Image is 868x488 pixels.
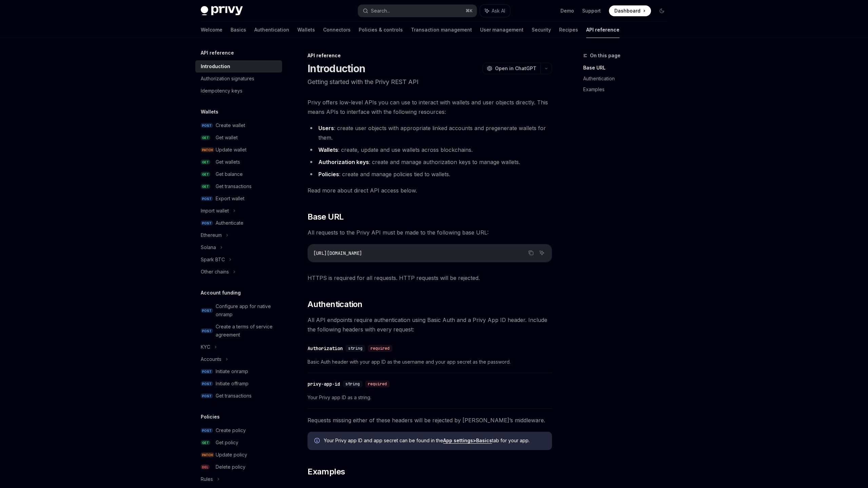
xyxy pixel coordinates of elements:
a: POSTCreate policy [195,424,282,436]
a: App settings>Basics [443,438,492,444]
span: POST [201,381,213,386]
h5: Policies [201,413,220,421]
span: Privy offers low-level APIs you can use to interact with wallets and user objects directly. This ... [308,98,552,117]
span: Open in ChatGPT [495,65,536,72]
a: Authentication [254,22,289,38]
span: string [348,346,362,351]
div: Ethereum [201,231,222,239]
li: : create user objects with appropriate linked accounts and pregenerate wallets for them. [308,123,552,142]
a: Wallets [297,22,315,38]
span: GET [201,135,210,140]
a: POSTInitiate onramp [195,365,282,378]
div: Initiate offramp [216,380,249,388]
span: Requests missing either of these headers will be rejected by [PERSON_NAME]’s middleware. [308,415,552,425]
a: POSTInitiate offramp [195,378,282,390]
h5: API reference [201,49,234,57]
div: Delete policy [216,463,245,471]
a: Support [582,7,601,14]
div: Search... [371,7,390,15]
div: Get balance [216,170,243,178]
h1: Introduction [308,62,365,75]
div: KYC [201,343,210,351]
a: GETGet wallets [195,156,282,168]
div: Introduction [201,62,230,70]
a: Base URL [583,62,673,73]
a: Examples [583,84,673,95]
span: POST [201,308,213,313]
button: Copy the contents from the code block [527,248,535,257]
div: Create a terms of service agreement [216,323,278,339]
a: Authorization signatures [195,73,282,85]
span: Basic Auth header with your app ID as the username and your app secret as the password. [308,358,552,366]
h5: Account funding [201,289,241,297]
span: Dashboard [614,7,640,14]
p: Getting started with the Privy REST API [308,77,552,87]
span: On this page [590,52,620,60]
button: Ask AI [537,248,546,257]
div: required [365,381,390,387]
a: POSTGet transactions [195,390,282,402]
span: POST [201,393,213,399]
a: Policies & controls [359,22,403,38]
strong: Wallets [318,146,338,153]
div: Initiate onramp [216,367,248,375]
span: Base URL [308,211,343,222]
a: GETGet wallet [195,131,282,144]
a: Connectors [323,22,351,38]
div: Accounts [201,355,221,363]
span: Ask AI [492,7,505,14]
img: dark logo [201,6,243,16]
div: Authorization signatures [201,75,254,83]
a: Demo [560,7,574,14]
a: POSTCreate a terms of service agreement [195,321,282,341]
span: HTTPS is required for all requests. HTTP requests will be rejected. [308,273,552,283]
span: POST [201,328,213,333]
span: Read more about direct API access below. [308,186,552,195]
span: Your Privy app ID as a string. [308,393,552,402]
a: API reference [586,22,619,38]
span: GET [201,440,210,445]
span: DEL [201,465,210,470]
strong: Authorization keys [318,159,369,165]
svg: Info [314,438,321,445]
a: User management [480,22,524,38]
span: ⌘ K [466,8,473,14]
div: API reference [308,52,552,59]
a: Security [532,22,551,38]
div: Get wallets [216,158,240,166]
strong: App settings [443,438,473,443]
a: POSTAuthenticate [195,217,282,229]
div: Other chains [201,268,229,276]
a: Recipes [559,22,578,38]
a: Introduction [195,60,282,73]
li: : create and manage authorization keys to manage wallets. [308,157,552,167]
li: : create and manage policies tied to wallets. [308,169,552,179]
a: Transaction management [411,22,472,38]
div: Configure app for native onramp [216,302,278,319]
span: POST [201,196,213,201]
span: POST [201,221,213,226]
button: Toggle dark mode [656,5,667,16]
a: Dashboard [609,5,651,16]
a: GETGet transactions [195,180,282,192]
div: Update policy [216,451,247,459]
button: Ask AI [480,5,510,17]
span: All requests to the Privy API must be made to the following base URL: [308,228,552,237]
a: GETGet balance [195,168,282,180]
a: Basics [231,22,246,38]
div: Get wallet [216,134,238,142]
div: Update wallet [216,146,246,154]
span: PATCH [201,452,214,457]
div: Import wallet [201,207,229,215]
a: PATCHUpdate wallet [195,144,282,156]
a: Welcome [201,22,222,38]
span: POST [201,369,213,374]
div: Create wallet [216,121,245,129]
a: POSTConfigure app for native onramp [195,300,282,321]
span: All API endpoints require authentication using Basic Auth and a Privy App ID header. Include the ... [308,315,552,334]
span: Authentication [308,299,362,310]
button: Search...⌘K [358,5,477,17]
a: DELDelete policy [195,461,282,473]
div: Authenticate [216,219,243,227]
div: Get transactions [216,392,252,400]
